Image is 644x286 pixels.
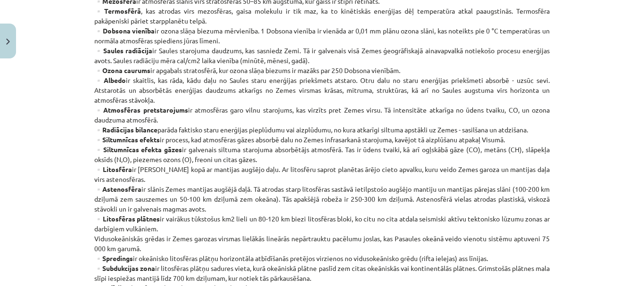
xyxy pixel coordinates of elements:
[94,7,141,15] strong: ▫️Termosfērā
[94,145,162,154] strong: ▫️Siltumnīcas efekta
[94,66,150,74] strong: ▫️Ozona caurums
[94,214,160,223] strong: ▫️Litosfēras plātnes
[94,125,157,134] strong: ▫️Radiācijas bilance
[94,264,155,272] strong: ▫️Subdukcijas zona
[6,39,10,45] img: icon-close-lesson-0947bae3869378f0d4975bcd49f059093ad1ed9edebbc8119c70593378902aed.svg
[94,135,160,144] strong: ▫️Siltumnīcas efekts
[94,26,155,35] strong: ▫️Dobsona vienība
[94,76,126,84] strong: ▫️Albedo
[164,145,182,154] strong: gāzes
[94,106,188,114] strong: ▫️Atmosfēras pretstarojums
[94,254,133,262] strong: ▫️Spredings
[94,165,132,173] strong: ▫️Litosfēra
[94,185,141,193] strong: ▫️Astenosfēra
[94,46,152,55] strong: ▫️Saules radiācija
